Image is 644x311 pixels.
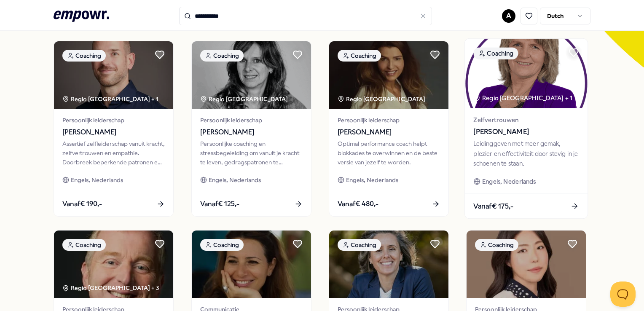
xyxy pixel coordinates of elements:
[338,239,381,251] div: Coaching
[54,41,173,109] img: package image
[62,139,165,167] div: Assertief zelfleiderschap vanuit kracht, zelfvertrouwen en empathie. Doorbreek beperkende patrone...
[54,41,174,216] a: package imageCoachingRegio [GEOGRAPHIC_DATA] + 1Persoonlijk leiderschap[PERSON_NAME]Assertief zel...
[338,198,378,209] span: Vanaf € 480,-
[329,41,449,216] a: package imageCoachingRegio [GEOGRAPHIC_DATA] Persoonlijk leiderschap[PERSON_NAME]Optimal performa...
[200,115,303,125] span: Persoonlijk leiderschap
[482,177,536,187] span: Engels, Nederlands
[338,127,440,138] span: [PERSON_NAME]
[610,282,636,307] iframe: Help Scout Beacon - Open
[474,48,518,60] div: Coaching
[338,115,440,125] span: Persoonlijk leiderschap
[62,198,102,209] span: Vanaf € 190,-
[474,139,579,168] div: Leidinggeven met meer gemak, plezier en effectiviteit door stevig in je schoenen te staan.
[502,9,515,23] button: A
[475,239,518,251] div: Coaching
[62,50,106,62] div: Coaching
[338,139,440,167] div: Optimal performance coach helpt blokkades te overwinnen en de beste versie van jezelf te worden.
[329,231,448,298] img: package image
[62,127,165,138] span: [PERSON_NAME]
[209,175,261,185] span: Engels, Nederlands
[200,94,289,104] div: Regio [GEOGRAPHIC_DATA]
[191,41,311,216] a: package imageCoachingRegio [GEOGRAPHIC_DATA] Persoonlijk leiderschap[PERSON_NAME]Persoonlijke coa...
[71,175,123,185] span: Engels, Nederlands
[329,41,448,109] img: package image
[474,115,579,125] span: Zelfvertrouwen
[474,201,514,212] span: Vanaf € 175,-
[62,239,106,251] div: Coaching
[179,7,432,25] input: Search for products, categories or subcategories
[200,50,244,62] div: Coaching
[464,38,588,219] a: package imageCoachingRegio [GEOGRAPHIC_DATA] + 1Zelfvertrouwen[PERSON_NAME]Leidinggeven met meer ...
[465,39,588,108] img: package image
[474,126,579,137] span: [PERSON_NAME]
[338,94,427,104] div: Regio [GEOGRAPHIC_DATA]
[467,231,586,298] img: package image
[62,283,159,292] div: Regio [GEOGRAPHIC_DATA] + 3
[200,239,244,251] div: Coaching
[200,127,303,138] span: [PERSON_NAME]
[192,41,311,109] img: package image
[474,94,573,103] div: Regio [GEOGRAPHIC_DATA] + 1
[192,231,311,298] img: package image
[346,175,398,185] span: Engels, Nederlands
[62,115,165,125] span: Persoonlijk leiderschap
[200,198,239,209] span: Vanaf € 125,-
[54,231,173,298] img: package image
[200,139,303,167] div: Persoonlijke coaching en stressbegeleiding om vanuit je kracht te leven, gedragspatronen te doorb...
[338,50,381,62] div: Coaching
[62,94,158,104] div: Regio [GEOGRAPHIC_DATA] + 1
